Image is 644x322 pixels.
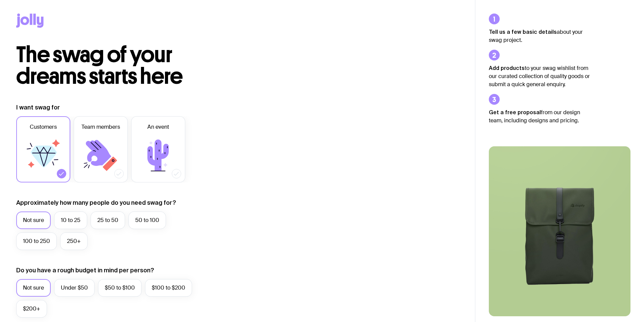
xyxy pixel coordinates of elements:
[16,212,51,229] label: Not sure
[147,123,169,131] span: An event
[81,123,120,131] span: Team members
[30,123,57,131] span: Customers
[16,199,176,207] label: Approximately how many people do you need swag for?
[16,279,51,297] label: Not sure
[128,212,166,229] label: 50 to 100
[489,108,590,125] p: from our design team, including designs and pricing.
[54,279,95,297] label: Under $50
[489,109,541,115] strong: Get a free proposal
[489,29,557,35] strong: Tell us a few basic details
[16,232,57,250] label: 100 to 250
[91,212,125,229] label: 25 to 50
[16,41,183,90] span: The swag of your dreams starts here
[489,64,590,89] p: to your swag wishlist from our curated collection of quality goods or submit a quick general enqu...
[489,65,525,71] strong: Add products
[98,279,142,297] label: $50 to $100
[16,103,60,112] label: I want swag for
[54,212,87,229] label: 10 to 25
[16,266,154,274] label: Do you have a rough budget in mind per person?
[16,300,47,318] label: $200+
[60,232,88,250] label: 250+
[145,279,192,297] label: $100 to $200
[489,28,590,44] p: about your swag project.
